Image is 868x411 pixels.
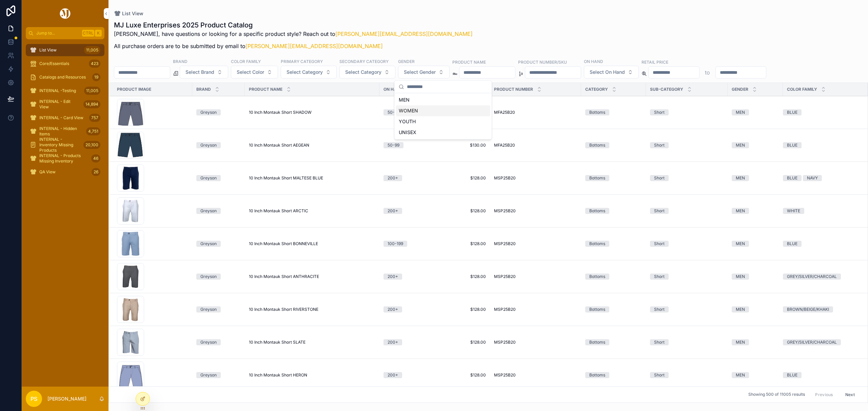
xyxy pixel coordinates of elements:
[650,372,724,378] a: Short
[736,339,745,345] div: MEN
[245,43,383,49] a: [PERSON_NAME][EMAIL_ADDRESS][DOMAIN_NAME]
[584,66,639,79] button: Select Button
[200,208,217,214] div: Greyson
[650,306,724,312] a: Short
[26,139,104,151] a: INTERNAL - Inventory Missing Products20,100
[787,175,797,181] div: BLUE
[185,69,214,75] span: Select Brand
[654,109,665,115] div: Short
[783,109,860,115] a: BLUE
[83,141,100,149] div: 20,100
[736,109,745,115] div: MEN
[494,372,516,378] span: MSP25B20
[650,142,724,148] a: Short
[494,274,516,279] span: MSP25B20
[249,372,375,378] a: 10 Inch Montauk Short HERON
[96,30,101,36] span: K
[650,175,724,181] a: Short
[654,175,665,181] div: Short
[494,372,577,378] a: MSP25B20
[654,142,665,148] div: Short
[91,154,100,163] div: 46
[31,395,37,403] span: PS
[732,339,779,345] a: MEN
[383,142,435,148] a: 50-99
[650,274,724,280] a: Short
[39,74,86,80] span: Catalogs and Resources
[494,143,515,148] span: MFA25B20
[650,339,724,345] a: Short
[86,127,100,135] div: 4,751
[590,69,625,75] span: Select On Hand
[443,241,486,246] span: $128.00
[249,208,308,214] span: 10 Inch Montauk Short ARCTIC
[732,306,779,312] a: MEN
[114,42,473,50] p: All purchase orders are to be submitted by email to
[585,339,642,345] a: Bottoms
[383,109,435,115] a: 50-99
[783,241,860,247] a: BLUE
[339,66,395,79] button: Select Button
[494,274,577,279] a: MSP25B20
[396,116,490,127] div: YOUTH
[650,241,724,247] a: Short
[736,306,745,312] div: MEN
[200,241,217,247] div: Greyson
[396,94,490,105] div: MEN
[26,152,104,165] a: INTERNAL - Products Missing Inventory46
[200,109,217,115] div: Greyson
[443,208,486,214] a: $128.00
[114,30,473,38] p: [PERSON_NAME], have questions or looking for a specific product style? Reach out to
[732,175,779,181] a: MEN
[783,339,860,345] a: GREY/SILVER/CHARCOAL
[114,20,473,30] h1: MJ Luxe Enterprises 2025 Product Catalog
[249,340,375,345] a: 10 Inch Montauk Short SLATE
[589,109,605,115] div: Bottoms
[783,175,860,181] a: BLUENAVY
[249,110,312,115] span: 10 Inch Montauk Short SHADOW
[732,241,779,247] a: MEN
[92,168,100,176] div: 26
[89,114,100,122] div: 757
[585,274,642,280] a: Bottoms
[787,306,829,312] div: BROWN/BEIGE/KHAKI
[39,88,76,93] span: INTERNAL -Testing
[196,109,241,115] a: Greyson
[39,126,83,137] span: INTERNAL - Hidden Items
[589,241,605,247] div: Bottoms
[494,175,577,181] a: MSP25B20
[249,307,375,312] a: 10 Inch Montauk Short RIVERSTONE
[249,340,305,345] span: 10 Inch Montauk Short SLATE
[443,372,486,378] a: $128.00
[26,58,104,70] a: Core/Essentials423
[398,66,450,79] button: Select Button
[26,125,104,137] a: INTERNAL - Hidden Items4,751
[383,339,435,345] a: 200+
[383,241,435,247] a: 100-199
[443,340,486,345] a: $128.00
[452,59,486,65] label: Product Name
[36,30,79,36] span: Jump to...
[585,87,608,92] span: Category
[589,372,605,378] div: Bottoms
[650,87,683,92] span: Sub-Category
[443,307,486,312] span: $128.00
[39,169,56,175] span: QA View
[585,142,642,148] a: Bottoms
[585,208,642,214] a: Bottoms
[249,110,375,115] a: 10 Inch Montauk Short SHADOW
[494,241,516,246] span: MSP25B20
[388,306,398,312] div: 200+
[22,39,108,187] div: scrollable content
[395,93,492,139] div: Suggestions
[787,109,797,115] div: BLUE
[196,339,241,345] a: Greyson
[732,372,779,378] a: MEN
[39,99,81,110] span: INTERNAL - Edit View
[335,30,473,37] a: [PERSON_NAME][EMAIL_ADDRESS][DOMAIN_NAME]
[396,105,490,116] div: WOMEN
[654,241,665,247] div: Short
[732,142,779,148] a: MEN
[732,109,779,115] a: MEN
